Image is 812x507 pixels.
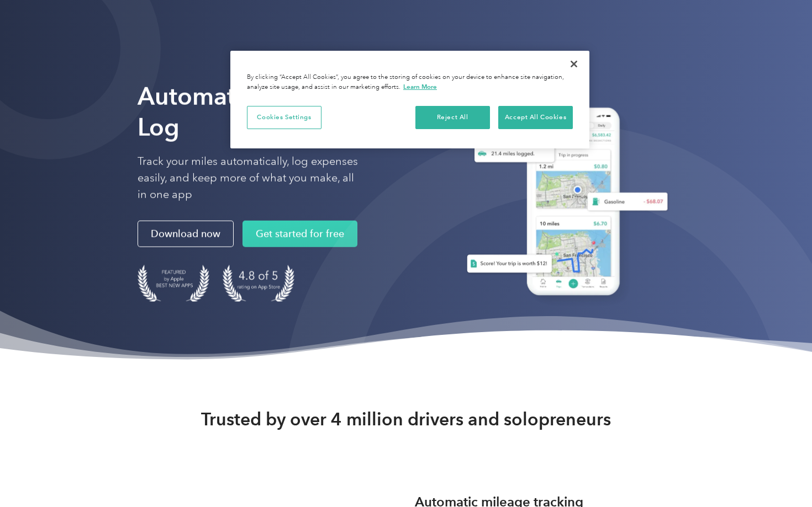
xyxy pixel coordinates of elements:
[247,73,573,92] div: By clicking “Accept All Cookies”, you agree to the storing of cookies on your device to enhance s...
[201,408,611,430] strong: Trusted by over 4 million drivers and solopreneurs
[562,52,586,76] button: Close
[242,221,357,247] a: Get started for free
[230,51,589,148] div: Privacy
[138,265,209,302] img: Badge for Featured by Apple Best New Apps
[415,106,490,129] button: Reject All
[138,82,403,142] strong: Automate Your Mileage Log
[498,106,573,129] button: Accept All Cookies
[138,221,234,247] a: Download now
[403,83,437,90] a: More information about your privacy, opens in a new tab
[247,106,321,129] button: Cookies Settings
[223,265,294,302] img: 4.9 out of 5 stars on the app store
[230,51,589,148] div: Cookie banner
[138,153,358,203] p: Track your miles automatically, log expenses easily, and keep more of what you make, all in one app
